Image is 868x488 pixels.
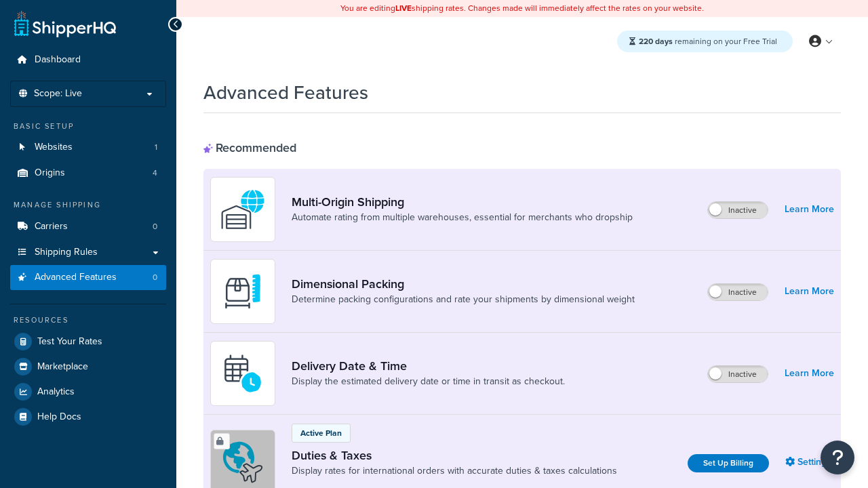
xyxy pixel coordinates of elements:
[10,161,166,186] li: Origins
[10,161,166,186] a: Origins4
[10,135,166,160] a: Websites1
[639,35,777,47] span: remaining on your Free Trial
[35,54,81,66] span: Dashboard
[292,359,565,373] a: Delivery Date & Time
[35,142,73,153] span: Websites
[10,265,166,290] li: Advanced Features
[10,199,166,211] div: Manage Shipping
[37,336,102,348] span: Test Your Rates
[785,364,834,383] a: Learn More
[10,240,166,265] a: Shipping Rules
[10,314,166,326] div: Resources
[35,167,65,179] span: Origins
[708,284,768,300] label: Inactive
[785,453,834,472] a: Settings
[785,200,834,219] a: Learn More
[203,79,368,106] h1: Advanced Features
[10,214,166,239] a: Carriers0
[155,142,157,153] span: 1
[35,221,68,232] span: Carriers
[153,272,157,283] span: 0
[688,454,769,472] a: Set Up Billing
[708,366,768,382] label: Inactive
[34,88,82,100] span: Scope: Live
[292,277,635,291] a: Dimensional Packing
[37,361,88,373] span: Marketplace
[153,221,157,232] span: 0
[300,427,342,439] p: Active Plan
[203,140,296,155] div: Recommended
[219,350,267,397] img: gfkeb5ejjkALwAAAABJRU5ErkJggg==
[292,293,635,306] a: Determine packing configurations and rate your shipments by dimensional weight
[10,265,166,290] a: Advanced Features0
[292,195,633,209] a: Multi-Origin Shipping
[785,282,834,301] a: Learn More
[708,202,768,218] label: Inactive
[35,272,117,283] span: Advanced Features
[10,354,166,379] a: Marketplace
[10,214,166,239] li: Carriers
[10,121,166,132] div: Basic Setup
[292,211,633,224] a: Automate rating from multiple warehouses, essential for merchants who dropship
[219,268,267,315] img: DTVBYsAAAAAASUVORK5CYII=
[292,448,617,463] a: Duties & Taxes
[10,135,166,160] li: Websites
[10,405,166,429] a: Help Docs
[10,329,166,354] a: Test Your Rates
[37,386,75,398] span: Analytics
[37,411,81,423] span: Help Docs
[292,375,565,388] a: Display the estimated delivery date or time in transit as checkout.
[292,464,617,478] a: Display rates for international orders with accurate duties & taxes calculations
[821,441,854,474] button: Open Resource Center
[35,247,98,258] span: Shipping Rules
[219,186,267,233] img: WatD5o0RtDAAAAAElFTkSuQmCC
[153,167,157,179] span: 4
[10,47,166,73] a: Dashboard
[639,35,673,47] strong: 220 days
[395,2,412,14] b: LIVE
[10,380,166,404] a: Analytics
